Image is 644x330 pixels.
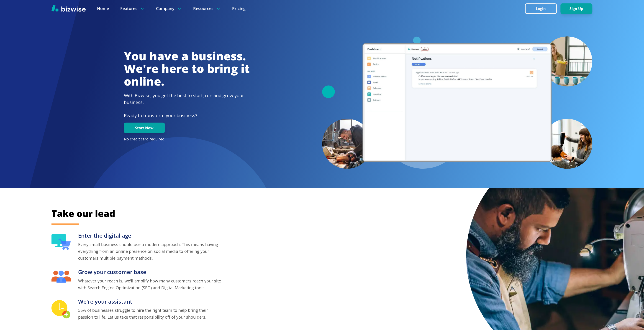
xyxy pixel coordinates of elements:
img: Bizwise Logo [51,5,86,12]
button: Start Now [124,123,165,133]
a: Home [97,6,109,11]
button: Sign Up [561,3,593,14]
a: Start Now [124,126,165,130]
h2: Take our lead [51,207,393,220]
h3: Grow your customer base [78,268,222,276]
p: Company [156,6,182,11]
p: Features [120,6,145,11]
h3: Enter the digital age [78,232,222,239]
p: No credit card required. [124,137,250,142]
h1: You have a business. We're here to bring it online. [124,50,250,88]
img: We're your assistant Icon [51,300,71,319]
button: Login [525,3,557,14]
p: 56% of businesses struggle to hire the right team to help bring their passion to life. Let us tak... [78,307,222,320]
a: Sign Up [561,7,593,11]
h3: We're your assistant [78,298,222,305]
a: Login [525,7,561,11]
p: Whatever your reach is, we'll amplify how many customers reach your site with Search Engine Optim... [78,277,222,291]
p: Every small business should use a modern approach. This means having everything from an online pr... [78,241,222,261]
p: Ready to transform your business? [124,112,250,119]
p: Resources [193,6,221,11]
a: Pricing [232,6,246,11]
h2: With Bizwise, you get the best to start, run and grow your business. [124,92,250,106]
img: Enter the digital age Icon [51,234,71,250]
img: Grow your customer base Icon [51,271,71,283]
